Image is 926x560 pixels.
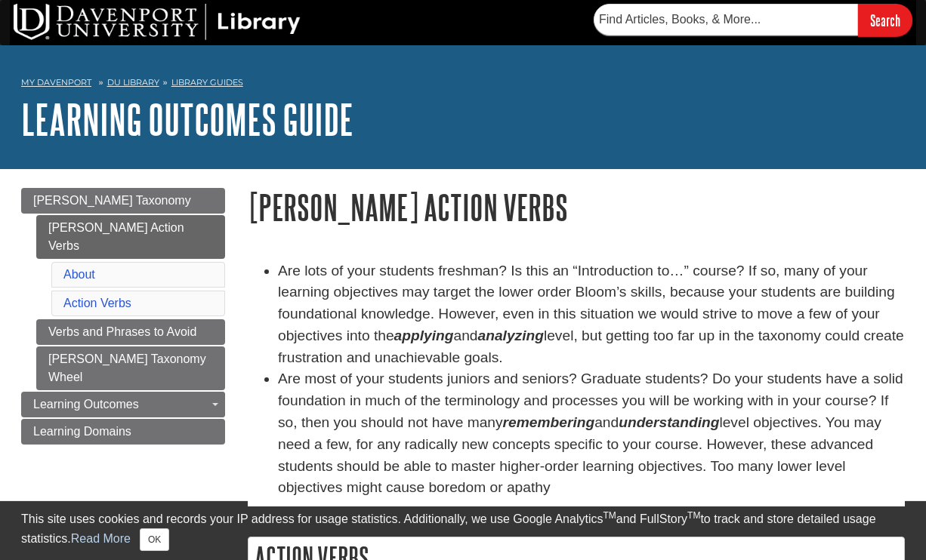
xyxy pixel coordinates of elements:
li: Are most of your students juniors and seniors? Graduate students? Do your students have a solid f... [278,368,905,499]
img: DU Library [14,4,301,40]
a: [PERSON_NAME] Taxonomy [21,188,225,214]
em: understanding [619,414,719,430]
h1: [PERSON_NAME] Action Verbs [248,188,905,226]
strong: analyzing [478,328,544,343]
a: Action Verbs [63,297,131,309]
span: Learning Outcomes [33,398,139,411]
a: Learning Domains [21,419,225,445]
span: Learning Domains [33,425,131,438]
a: My Davenport [21,76,91,89]
li: Are lots of your students freshman? Is this an “Introduction to…” course? If so, many of your lea... [278,260,905,369]
a: Learning Outcomes Guide [21,96,353,143]
a: Learning Outcomes [21,392,225,417]
form: Searches DU Library's articles, books, and more [594,4,912,36]
a: Verbs and Phrases to Avoid [36,319,225,345]
div: This site uses cookies and records your IP address for usage statistics. Additionally, we use Goo... [21,510,905,551]
a: [PERSON_NAME] Action Verbs [36,215,225,259]
input: Search [858,4,912,36]
span: [PERSON_NAME] Taxonomy [33,194,191,207]
a: Library Guides [171,77,243,88]
input: Find Articles, Books, & More... [594,4,858,35]
nav: breadcrumb [21,72,905,97]
a: DU Library [107,77,159,88]
div: Guide Page Menu [21,188,225,445]
a: About [63,268,95,281]
strong: applying [394,328,454,343]
em: remembering [503,414,595,430]
a: [PERSON_NAME] Taxonomy Wheel [36,346,225,390]
button: Close [140,528,169,551]
a: Read More [71,532,131,545]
